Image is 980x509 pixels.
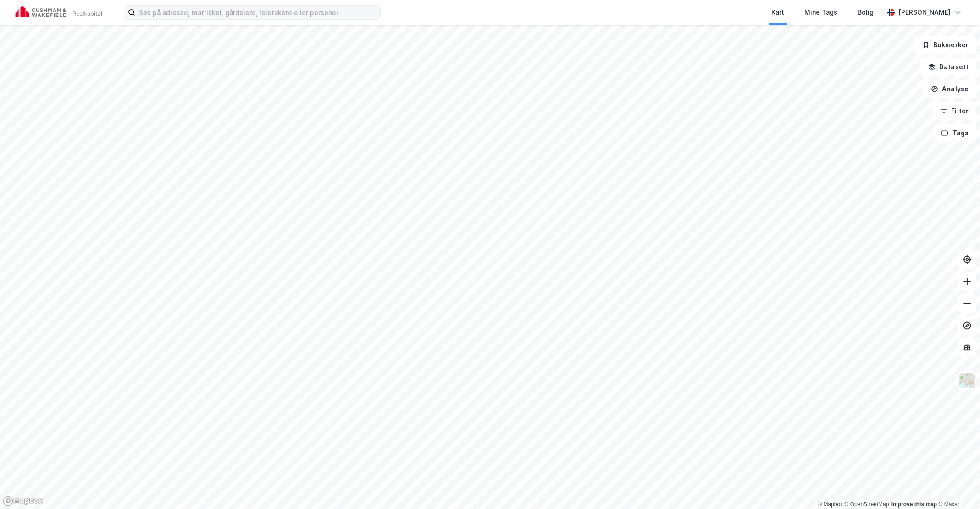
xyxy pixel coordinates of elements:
iframe: Chat Widget [934,465,980,509]
a: Mapbox homepage [3,496,43,506]
div: [PERSON_NAME] [898,7,951,18]
div: Bolig [858,7,874,18]
img: cushman-wakefield-realkapital-logo.202ea83816669bd177139c58696a8fa1.svg [15,6,102,19]
button: Analyse [923,80,976,98]
a: Improve this map [891,501,937,508]
img: Z [958,372,976,389]
input: Søk på adresse, matrikkel, gårdeiere, leietakere eller personer [135,6,380,19]
a: OpenStreetMap [845,501,889,508]
a: Mapbox [818,501,843,508]
button: Datasett [920,58,976,76]
button: Filter [932,102,976,120]
button: Tags [934,124,976,142]
button: Bokmerker [914,36,976,54]
div: Mine Tags [804,7,837,18]
div: Kontrollprogram for chat [934,465,980,509]
div: Kart [771,7,784,18]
